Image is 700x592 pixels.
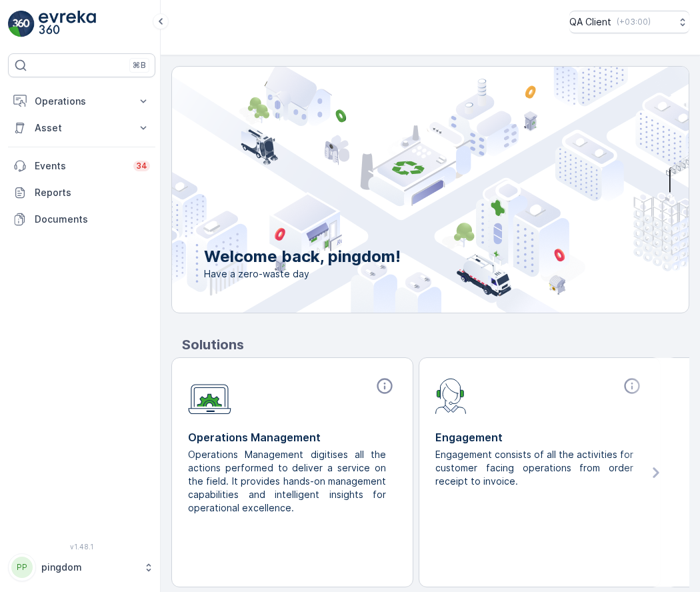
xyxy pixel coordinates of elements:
p: Operations [35,95,129,108]
p: Welcome back, pingdom! [204,246,401,267]
div: PP [11,557,33,578]
a: Documents [8,206,155,233]
img: module-icon [435,377,467,414]
p: 34 [136,161,147,171]
p: Operations Management digitises all the actions performed to deliver a service on the field. It p... [188,448,386,515]
p: ⌘B [133,60,146,71]
p: Events [35,159,125,173]
p: Documents [35,213,150,226]
p: Operations Management [188,429,397,445]
p: ( +03:00 ) [617,17,651,27]
span: v 1.48.1 [8,543,155,551]
span: Have a zero-waste day [204,267,401,281]
p: Asset [35,121,129,135]
button: PPpingdom [8,553,155,581]
a: Reports [8,179,155,206]
p: Solutions [182,335,689,355]
img: city illustration [112,67,689,313]
p: Engagement consists of all the activities for customer facing operations from order receipt to in... [435,448,633,488]
button: Operations [8,88,155,115]
button: Asset [8,115,155,141]
p: Reports [35,186,150,199]
a: Events34 [8,153,155,179]
p: QA Client [569,15,611,29]
img: module-icon [188,377,231,415]
p: pingdom [41,561,137,574]
p: Engagement [435,429,644,445]
img: logo [8,11,35,37]
button: QA Client(+03:00) [569,11,689,33]
img: logo_light-DOdMpM7g.png [39,11,96,37]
